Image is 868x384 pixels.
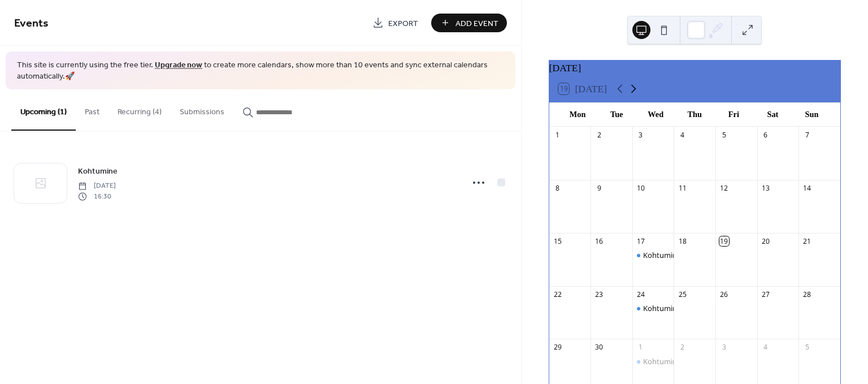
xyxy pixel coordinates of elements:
[643,356,681,366] div: Kohtumine
[719,290,729,299] div: 26
[594,343,604,352] div: 30
[76,89,108,130] button: Past
[678,236,687,246] div: 18
[553,236,562,246] div: 15
[171,89,233,130] button: Submissions
[761,236,770,246] div: 20
[78,165,118,178] a: Kohtumine
[17,60,504,82] span: This site is currently using the free tier. to create more calendars, show more than 10 events an...
[802,183,812,193] div: 14
[549,61,840,75] div: [DATE]
[719,130,729,140] div: 5
[632,303,674,313] div: Kohtumine
[636,343,645,352] div: 1
[155,58,202,73] a: Upgrade now
[761,183,770,193] div: 13
[753,103,792,126] div: Sat
[643,303,681,313] div: Kohtumine
[792,103,831,126] div: Sun
[78,181,116,191] span: [DATE]
[108,89,171,130] button: Recurring (4)
[719,183,729,193] div: 12
[431,14,507,32] button: Add Event
[678,183,687,193] div: 11
[675,103,714,126] div: Thu
[11,89,76,131] button: Upcoming (1)
[364,14,427,32] a: Export
[14,12,49,34] span: Events
[78,191,116,201] span: 16:30
[558,103,597,126] div: Mon
[594,183,604,193] div: 9
[636,130,645,140] div: 3
[632,356,674,366] div: Kohtumine
[802,130,812,140] div: 7
[636,290,645,299] div: 24
[594,130,604,140] div: 2
[553,183,562,193] div: 8
[553,290,562,299] div: 22
[636,236,645,246] div: 17
[761,343,770,352] div: 4
[719,343,729,352] div: 3
[455,18,498,29] span: Add Event
[643,250,681,260] div: Kohtumine
[636,103,675,126] div: Wed
[594,236,604,246] div: 16
[719,236,729,246] div: 19
[636,183,645,193] div: 10
[597,103,636,126] div: Tue
[761,130,770,140] div: 6
[678,343,687,352] div: 2
[678,290,687,299] div: 25
[553,130,562,140] div: 1
[802,236,812,246] div: 21
[802,343,812,352] div: 5
[594,290,604,299] div: 23
[388,18,418,29] span: Export
[802,290,812,299] div: 28
[714,103,753,126] div: Fri
[678,130,687,140] div: 4
[761,290,770,299] div: 27
[553,343,562,352] div: 29
[78,166,118,178] span: Kohtumine
[632,250,674,260] div: Kohtumine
